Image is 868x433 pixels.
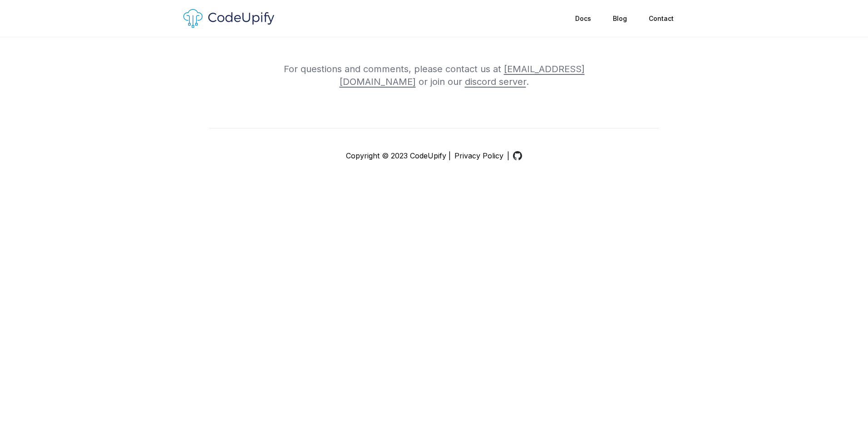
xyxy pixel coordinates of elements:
a: Contact [638,10,685,27]
p: For questions and comments, please contact us at or join our . [260,63,608,88]
a: Docs [564,10,602,27]
img: Logo [183,9,274,28]
img: GitHub [513,151,522,160]
a: Blog [602,10,638,27]
a: discord server [465,76,526,87]
a: Privacy Policy [454,150,503,161]
p: Copyright © 2023 CodeUpify | | [209,150,659,161]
